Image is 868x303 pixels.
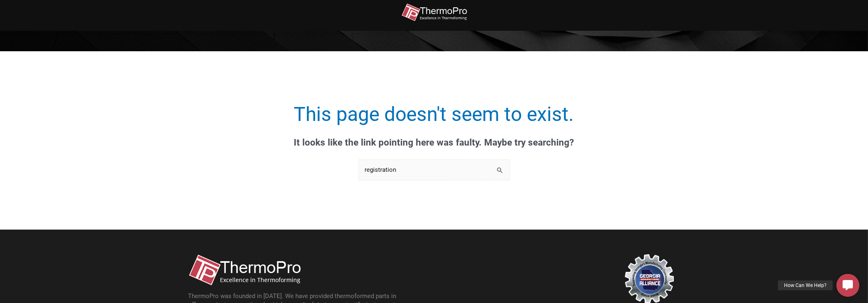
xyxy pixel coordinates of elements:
[778,280,833,290] div: How Can We Help?
[401,3,467,22] img: thermopro-logo-non-iso
[188,137,680,148] div: It looks like the link pointing here was faulty. Maybe try searching?
[836,274,859,297] a: How Can We Help?
[188,100,680,128] h1: This page doesn't seem to exist.
[492,159,510,182] input: Search
[188,254,301,286] img: thermopro-logo-non-iso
